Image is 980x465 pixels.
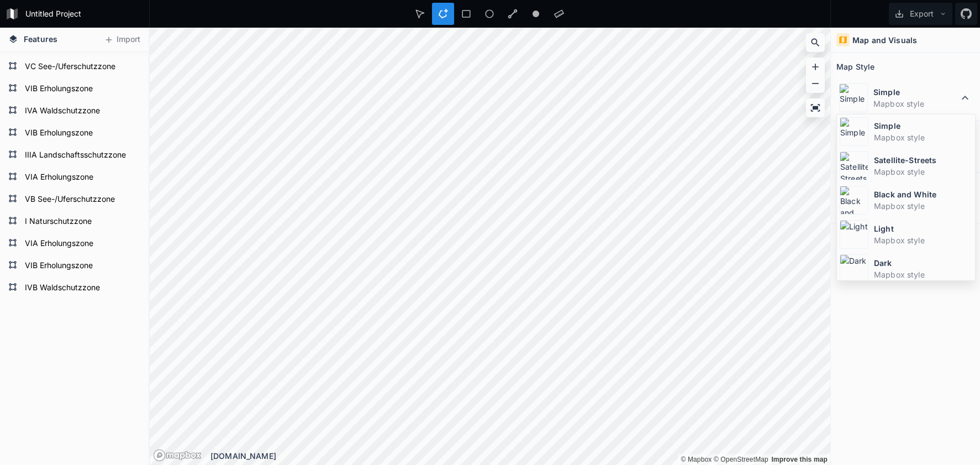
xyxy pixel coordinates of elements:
dt: Simple [874,120,972,132]
img: Satellite-Streets [840,151,868,180]
dd: Mapbox style [874,132,972,143]
img: Simple [839,83,868,112]
div: [DOMAIN_NAME] [210,450,830,462]
button: Export [889,3,952,25]
dd: Mapbox style [873,98,958,109]
img: Simple [840,117,868,146]
dt: Light [874,223,972,234]
img: Black and White [840,186,868,215]
dt: Satellite-Streets [874,154,972,166]
span: Features [24,33,57,45]
dt: Dark [874,257,972,269]
h4: Map and Visuals [852,34,917,46]
img: Light [840,220,868,249]
a: Map feedback [771,456,828,463]
dt: Black and White [874,189,972,200]
dd: Mapbox style [874,166,972,177]
dd: Mapbox style [874,269,972,280]
dd: Mapbox style [874,234,972,246]
img: Dark [840,254,868,283]
h2: Map Style [836,58,874,75]
a: OpenStreetMap [714,456,768,463]
a: Mapbox logo [153,449,202,462]
dt: Simple [873,86,958,98]
button: Import [98,31,146,49]
dd: Mapbox style [874,200,972,212]
a: Mapbox [681,456,712,463]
